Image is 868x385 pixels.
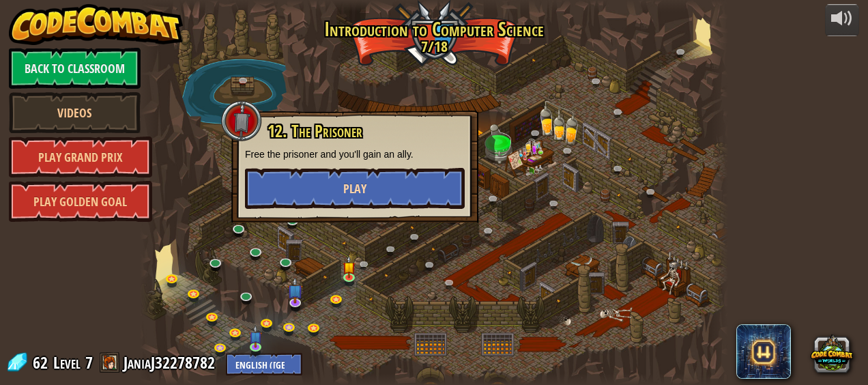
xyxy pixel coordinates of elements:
a: Play Golden Goal [9,181,152,222]
button: Play [245,168,465,209]
button: Adjust volume [825,4,859,36]
a: Back to Classroom [9,48,141,89]
span: Play [343,180,366,197]
img: level-banner-unstarted-subscriber.png [249,326,262,348]
span: 7 [85,352,93,373]
a: Play Grand Prix [9,137,152,177]
img: level-banner-started.png [343,256,356,279]
p: Free the prisoner and you'll gain an ally. [245,147,465,161]
span: 62 [33,352,52,373]
a: Videos [9,92,141,133]
img: level-banner-unstarted-subscriber.png [287,278,303,304]
span: 12. The Prisoner [267,119,362,143]
img: CodeCombat - Learn how to code by playing a game [9,4,184,45]
span: Level [53,352,81,374]
a: JaniaJ32278782 [124,352,219,373]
